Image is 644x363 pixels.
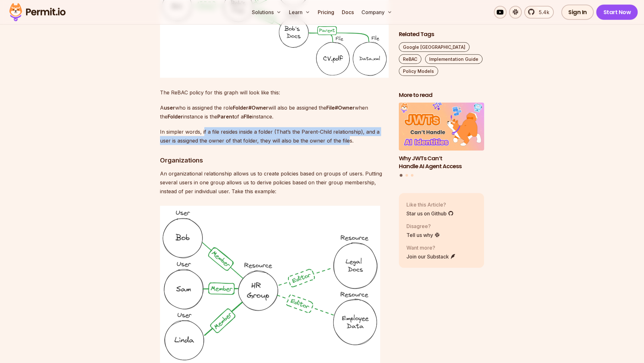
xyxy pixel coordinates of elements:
p: A who is assigned the role will also be assigned the when the instance is the of a instance. [160,103,389,121]
strong: FIle [244,113,252,119]
p: Want more? [406,244,456,251]
p: In simpler words, if a file resides inside a folder (That’s the Parent-Child relationship), and a... [160,127,389,145]
button: Learn [286,6,313,18]
strong: Folder [168,113,183,119]
h3: Why JWTs Can’t Handle AI Agent Access [399,154,484,170]
button: Go to slide 1 [400,174,403,177]
h3: Organizations [160,155,389,165]
a: Star us on Github [406,209,454,217]
strong: File#Owner [326,104,355,111]
strong: Parent [217,113,234,119]
strong: user [164,104,175,111]
h2: Related Tags [399,30,484,38]
img: Permit logo [6,1,68,23]
a: Sign In [561,4,594,20]
strong: Folder#Owner [233,104,268,111]
a: Why JWTs Can’t Handle AI Agent AccessWhy JWTs Can’t Handle AI Agent Access [399,103,484,170]
img: ReBAC 4.png [160,206,380,363]
a: Tell us why [406,231,440,239]
a: Policy Models [399,66,438,76]
a: Pricing [315,6,337,18]
a: Start Now [596,4,638,20]
p: Disagree? [406,222,440,230]
p: Like this Article? [406,201,454,208]
h2: More to read [399,91,484,99]
button: Company [359,6,395,18]
a: 5.4k [524,6,554,18]
li: 1 of 3 [399,103,484,170]
a: Docs [339,6,356,18]
a: Implementation Guide [425,54,482,64]
div: Posts [399,103,484,178]
p: An organizational relationship allows us to create policies based on groups of users. Putting sev... [160,169,389,195]
a: Google [GEOGRAPHIC_DATA] [399,42,469,52]
button: Go to slide 2 [405,174,408,177]
button: Go to slide 3 [411,174,413,177]
img: Why JWTs Can’t Handle AI Agent Access [399,103,484,151]
button: Solutions [249,6,284,18]
a: ReBAC [399,54,421,64]
span: 5.4k [535,8,549,16]
a: Join our Substack [406,252,456,260]
p: The ReBAC policy for this graph will look like this: [160,88,389,97]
